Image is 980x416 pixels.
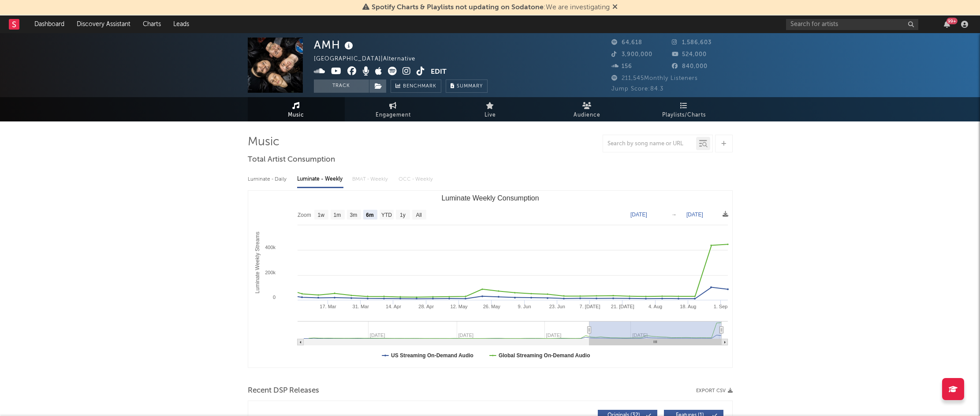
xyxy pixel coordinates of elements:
text: 7. [DATE] [579,304,600,309]
span: Playlists/Charts [662,110,706,121]
span: 64,618 [611,40,642,45]
text: Global Streaming On-Demand Audio [498,352,590,359]
text: → [671,212,677,218]
a: Charts [137,15,167,33]
div: AMH [314,38,355,52]
text: [DATE] [630,212,647,218]
a: Playlists/Charts [636,97,733,121]
span: Engagement [376,110,411,121]
span: Summary [457,84,483,89]
span: 524,000 [672,52,707,57]
span: 840,000 [672,64,708,69]
a: Live [442,97,539,121]
text: Luminate Weekly Streams [254,232,260,294]
text: 17. Mar [320,304,336,309]
button: Track [314,79,369,93]
text: 4. Aug [648,304,662,309]
span: 211,545 Monthly Listeners [611,76,698,81]
text: 400k [265,245,276,250]
text: YTD [381,212,391,218]
text: 26. May [483,304,500,309]
button: Summary [446,79,488,93]
text: [DATE] [686,212,703,218]
text: US Streaming On-Demand Audio [391,352,473,359]
span: Live [484,110,496,121]
text: 1. Sep [713,304,727,309]
span: Music [288,110,304,121]
button: Export CSV [696,388,733,393]
text: All [416,212,421,218]
span: 3,900,000 [611,52,652,57]
text: 14. Apr [386,304,401,309]
text: 9. Jun [518,304,531,309]
span: Jump Score: 84.3 [611,86,663,92]
text: 1m [333,212,341,218]
span: : We are investigating [372,4,610,11]
input: Search by song name or URL [603,140,696,147]
text: 12. May [450,304,468,309]
input: Search for artists [786,19,918,30]
button: Edit [431,67,447,78]
text: 3m [350,212,357,218]
a: Discovery Assistant [71,15,137,33]
a: Dashboard [28,15,71,33]
text: Zoom [298,212,311,218]
text: 23. Jun [549,304,565,309]
text: 28. Apr [418,304,434,309]
text: 1y [400,212,406,218]
span: Dismiss [612,4,618,11]
text: 18. Aug [680,304,696,309]
text: 200k [265,270,276,275]
text: Luminate Weekly Consumption [441,194,539,202]
button: 99+ [944,21,950,28]
text: 31. Mar [352,304,369,309]
a: Music [248,97,345,121]
text: 0 [272,295,275,300]
span: Total Artist Consumption [248,155,335,165]
span: Benchmark [403,81,436,92]
span: 1,586,603 [672,40,712,45]
span: 156 [611,64,632,69]
a: Engagement [345,97,442,121]
div: Luminate - Weekly [297,172,343,187]
text: 21. [DATE] [611,304,634,309]
div: Luminate - Daily [248,172,288,187]
a: Benchmark [391,79,441,93]
a: Leads [167,15,195,33]
span: Spotify Charts & Playlists not updating on Sodatone [372,4,544,11]
text: 1w [317,212,324,218]
text: 6m [366,212,373,218]
span: Audience [574,110,600,121]
div: [GEOGRAPHIC_DATA] | Alternative [314,54,425,64]
div: 99 + [946,18,958,24]
span: Recent DSP Releases [248,386,319,396]
svg: Luminate Weekly Consumption [248,191,732,367]
a: Audience [539,97,636,121]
